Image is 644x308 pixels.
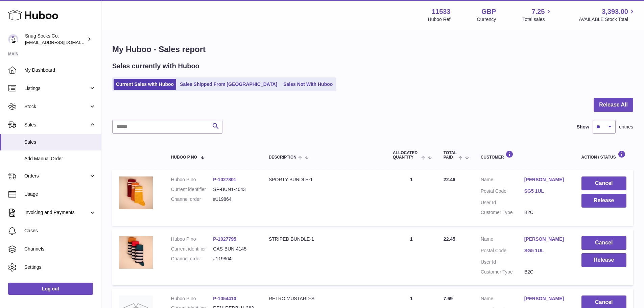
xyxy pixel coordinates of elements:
div: SPORTY BUNDLE-1 [269,176,379,183]
a: P-1027801 [213,177,236,182]
a: SG5 1UL [524,247,568,254]
span: 7.25 [532,7,545,16]
span: Channels [24,246,96,252]
dd: B2C [524,269,568,275]
dt: Name [481,176,524,185]
a: Sales Not With Huboo [281,79,335,90]
a: SG5 1UL [524,188,568,194]
dt: Name [481,236,524,244]
a: [PERSON_NAME] [524,295,568,302]
span: Orders [24,173,89,179]
div: Currency [477,16,496,23]
span: entries [619,124,633,130]
span: Total paid [444,151,457,160]
label: Show [577,124,589,130]
button: Release [581,194,626,208]
strong: GBP [481,7,496,16]
dt: Channel order [171,196,213,203]
dt: Huboo P no [171,295,213,302]
dt: Name [481,295,524,304]
img: 115331743864077.jpg [119,236,153,269]
dt: Customer Type [481,269,524,275]
span: Invoicing and Payments [24,209,89,216]
span: ALLOCATED Quantity [393,151,420,160]
dd: CAS-BUN-4145 [213,246,255,252]
span: AVAILABLE Stock Total [579,16,636,23]
dt: Customer Type [481,209,524,216]
a: 3,393.00 AVAILABLE Stock Total [579,7,636,23]
button: Cancel [581,236,626,250]
dt: Huboo P no [171,236,213,242]
span: 7.69 [444,296,453,301]
dt: Channel order [171,256,213,262]
dt: User Id [481,259,524,265]
span: My Dashboard [24,67,96,73]
a: [PERSON_NAME] [524,236,568,242]
h2: Sales currently with Huboo [112,62,199,71]
span: Listings [24,85,89,92]
a: Log out [8,283,93,295]
a: Current Sales with Huboo [114,79,176,90]
span: Stock [24,103,89,110]
span: Cases [24,228,96,234]
span: Huboo P no [171,155,197,160]
div: Huboo Ref [428,16,451,23]
span: Sales [24,139,96,145]
td: 1 [386,229,437,285]
img: 115331743864031.jpg [119,176,153,209]
dt: Postal Code [481,188,524,196]
dd: SP-BUN1-4043 [213,186,255,193]
dt: Current identifier [171,246,213,252]
h1: My Huboo - Sales report [112,44,633,55]
a: P-1054410 [213,296,236,301]
div: Customer [481,150,568,160]
button: Release All [594,98,633,112]
button: Cancel [581,176,626,190]
span: Sales [24,122,89,128]
strong: 11533 [432,7,451,16]
dd: #119864 [213,196,255,203]
a: P-1027795 [213,236,236,242]
span: Description [269,155,296,160]
a: Sales Shipped From [GEOGRAPHIC_DATA] [177,79,280,90]
div: RETRO MUSTARD-S [269,295,379,302]
span: Total sales [522,16,552,23]
span: [EMAIL_ADDRESS][DOMAIN_NAME] [25,40,99,45]
div: STRIPED BUNDLE-1 [269,236,379,242]
span: 22.45 [444,236,455,242]
dd: #119864 [213,256,255,262]
span: Add Manual Order [24,156,96,162]
dd: B2C [524,209,568,216]
span: Usage [24,191,96,197]
dt: Huboo P no [171,176,213,183]
span: 3,393.00 [602,7,628,16]
dt: Postal Code [481,247,524,256]
a: 7.25 Total sales [522,7,552,23]
a: [PERSON_NAME] [524,176,568,183]
div: Action / Status [581,150,626,160]
button: Release [581,253,626,267]
span: 22.46 [444,177,455,182]
dt: User Id [481,199,524,206]
dt: Current identifier [171,186,213,193]
td: 1 [386,170,437,226]
span: Settings [24,264,96,270]
div: Snug Socks Co. [25,33,86,46]
img: internalAdmin-11533@internal.huboo.com [8,34,18,44]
